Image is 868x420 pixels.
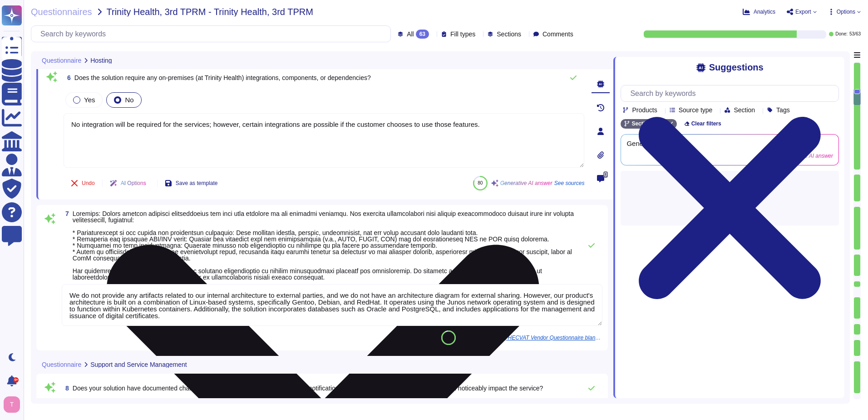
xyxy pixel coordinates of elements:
[837,9,855,15] span: Options
[450,31,475,37] span: Fill types
[64,75,71,81] span: 6
[835,32,848,36] span: Done:
[446,335,451,340] span: 89
[62,385,69,391] span: 8
[90,361,187,368] span: Support and Service Management
[407,31,414,37] span: All
[743,8,775,15] button: Analytics
[542,31,573,37] span: Comments
[795,9,811,15] span: Export
[4,396,20,413] img: user
[626,85,838,101] input: Search by keywords
[64,113,584,168] textarea: No integration will be required for the services; however, certain integrations are possible if t...
[849,32,861,36] span: 53 / 63
[2,395,26,415] button: user
[36,26,390,42] input: Search by keywords
[603,171,608,178] span: 0
[107,7,313,16] span: Trinity Health, 3rd TPRM - Trinity Health, 3rd TPRM
[478,180,483,185] span: 80
[497,31,521,37] span: Sections
[62,210,69,217] span: 7
[754,9,775,15] span: Analytics
[13,377,19,383] div: 9+
[42,361,81,368] span: Questionnaire
[62,284,602,326] textarea: We do not provide any artifacts related to our internal architecture to external parties, and we ...
[125,96,133,104] span: No
[84,96,95,104] span: Yes
[416,30,429,39] div: 63
[42,57,81,64] span: Questionnaire
[90,57,112,64] span: Hosting
[31,7,92,16] span: Questionnaires
[74,74,371,81] span: Does the solution require any on-premises (at Trinity Health) integrations, components, or depend...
